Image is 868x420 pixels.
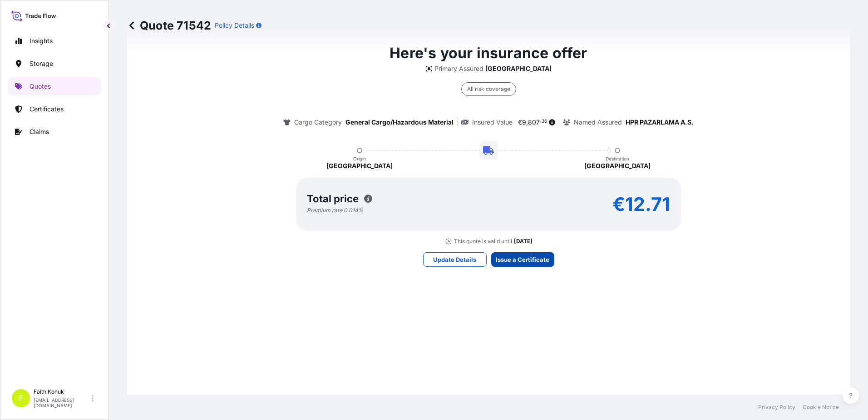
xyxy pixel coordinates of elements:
span: € [518,119,522,125]
div: All risk coverage [461,82,516,96]
a: Privacy Policy [758,404,795,411]
a: Cookie Notice [803,404,839,411]
p: Policy Details [215,21,254,30]
p: [DATE] [514,238,533,245]
span: 36 [542,120,547,123]
p: Insights [30,36,53,45]
p: Issue a Certificate [496,255,549,264]
a: Quotes [8,77,101,95]
span: , [526,119,528,125]
p: [GEOGRAPHIC_DATA] [584,161,651,170]
button: Update Details [423,252,487,267]
span: F [19,394,24,403]
p: Origin [353,156,366,161]
p: €12.71 [612,197,670,211]
span: 807 [528,119,540,125]
p: Primary Assured [434,64,483,73]
p: Premium rate 0.014 % [307,207,364,214]
a: Claims [8,123,101,141]
p: Certificates [30,105,64,114]
p: Claims [30,127,49,136]
p: [EMAIL_ADDRESS][DOMAIN_NAME] [34,397,90,408]
p: This quote is valid until [454,238,512,245]
p: [GEOGRAPHIC_DATA] [485,64,552,73]
a: Insights [8,32,101,50]
p: Total price [307,194,359,203]
p: Quotes [30,82,51,91]
p: General Cargo/Hazardous Material [345,118,454,127]
p: Named Assured [574,118,622,127]
p: Destination [606,156,629,161]
a: Certificates [8,100,101,118]
button: Issue a Certificate [491,252,554,267]
p: HPR PAZARLAMA A.S. [626,118,694,127]
p: Cargo Category [294,118,342,127]
a: Storage [8,55,101,73]
p: Faith Konuk [34,388,90,395]
p: Here's your insurance offer [390,42,587,64]
span: 9 [522,119,526,125]
p: [GEOGRAPHIC_DATA] [326,161,393,170]
p: Quote 71542 [127,18,211,33]
p: Insured Value [472,118,513,127]
p: Update Details [433,255,476,264]
p: Storage [30,59,53,68]
span: . [540,120,542,123]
